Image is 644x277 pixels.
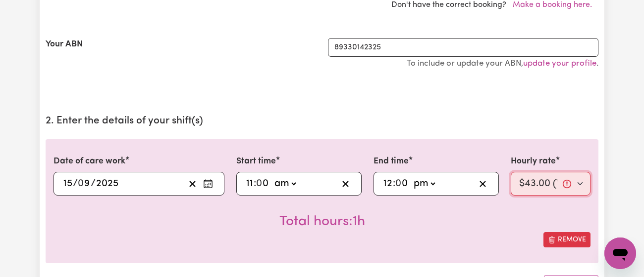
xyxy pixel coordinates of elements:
input: -- [78,176,91,191]
span: Total hours worked: 1 hour [279,215,365,229]
label: Date of care work [54,155,125,168]
h2: 2. Enter the details of your shift(s) [46,115,598,127]
span: 0 [78,179,84,189]
label: End time [374,155,409,168]
span: : [393,178,395,189]
small: To include or update your ABN, . [407,59,598,68]
input: -- [63,176,73,191]
span: / [73,178,78,189]
span: / [91,178,96,189]
iframe: Button to launch messaging window [604,237,636,269]
label: Hourly rate [511,155,556,168]
input: ---- [96,176,119,191]
label: Your ABN [46,38,83,51]
input: -- [257,176,270,191]
input: -- [246,176,254,191]
input: -- [383,176,393,191]
button: Remove this shift [543,232,590,247]
span: 0 [395,179,401,189]
label: Start time [236,155,276,168]
input: -- [396,176,409,191]
button: Enter the date of care work [200,176,216,191]
span: Don't have the correct booking? [391,1,598,9]
span: 0 [256,179,262,189]
span: : [254,178,256,189]
button: Clear date [185,176,200,191]
a: update your profile [523,59,596,68]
